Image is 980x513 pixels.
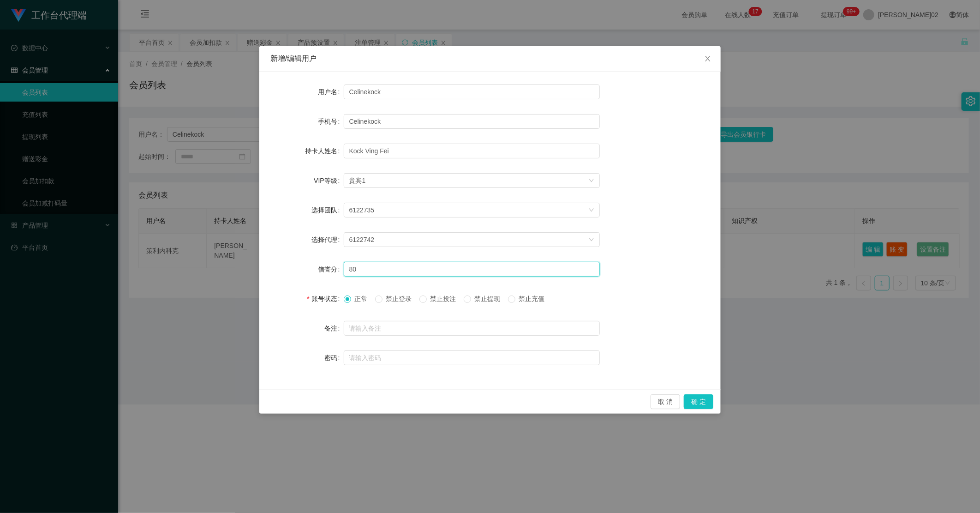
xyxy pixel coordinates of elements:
[324,354,344,362] label: 密码：
[270,54,710,64] div: 新增/编辑用户
[349,233,375,247] div: 6122742
[318,266,344,273] label: 信誉分：
[311,206,344,214] label: 选择团队：
[589,207,594,214] i: 图标： 向下
[589,237,594,243] i: 图标： 向下
[307,295,343,302] label: 账号状态：
[351,295,371,302] span: 正常
[471,295,504,302] span: 禁止提现
[344,262,600,277] input: 请输入信誉分
[318,118,344,125] label: 手机号：
[695,46,721,72] button: 关闭
[427,295,460,302] span: 禁止投注
[324,325,344,332] label: 备注：
[344,350,600,365] input: 请输入密码
[344,144,600,158] input: 请输入持卡人姓名
[344,84,600,99] input: 请输入用户名
[344,321,600,336] input: 请输入备注
[651,394,680,409] button: 取 消
[311,236,344,243] label: 选择代理：
[344,114,600,129] input: 请输入手机号
[382,295,416,302] span: 禁止登录
[684,394,713,409] button: 确 定
[589,178,594,184] i: 图标： 向下
[349,203,375,217] div: 6122735
[349,174,366,187] div: vip1
[318,88,344,96] label: 用户名：
[314,177,343,184] label: VIP等级：
[515,295,549,302] span: 禁止充值
[305,147,344,155] label: 持卡人姓名：
[704,55,711,62] i: 图标： 关闭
